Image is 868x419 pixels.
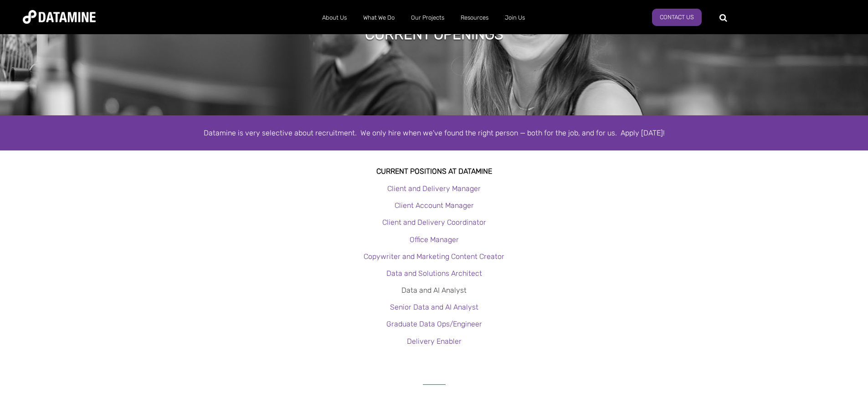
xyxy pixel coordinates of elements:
div: Datamine is very selective about recruitment. We only hire when we've found the right person — bo... [175,127,694,139]
a: Data and Solutions Architect [386,269,482,278]
a: Graduate Data Ops/Engineer [386,320,482,328]
a: Delivery Enabler [407,337,462,346]
a: Senior Data and AI Analyst [390,303,478,311]
a: Join Us [497,6,533,30]
strong: Current Positions at datamine [376,167,492,176]
a: Client and Delivery Coordinator [382,218,486,227]
img: Datamine [23,10,96,24]
a: Our Projects [403,6,452,30]
a: Data and AI Analyst [401,286,467,295]
a: Copywriter and Marketing Content Creator [364,252,504,261]
a: What We Do [355,6,403,30]
a: Client and Delivery Manager [387,184,481,193]
a: Resources [452,6,497,30]
a: About Us [314,6,355,30]
a: Office Manager [410,235,459,244]
a: Client Account Manager [395,201,474,210]
a: Contact Us [652,9,702,26]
